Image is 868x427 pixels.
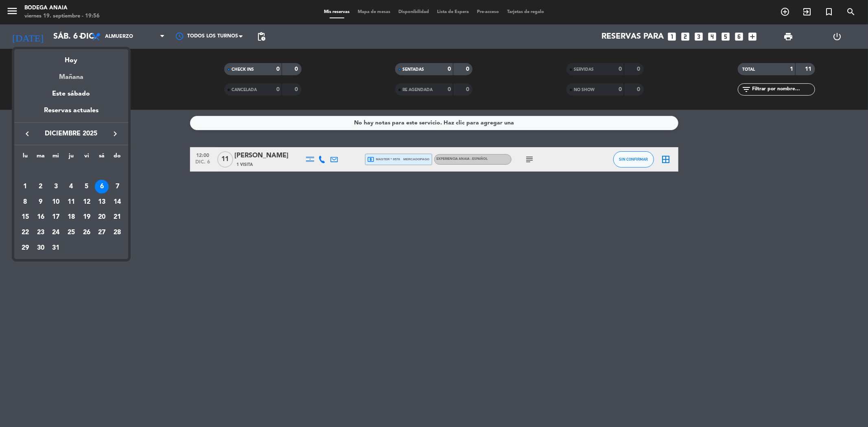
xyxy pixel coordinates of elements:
div: 22 [18,226,32,240]
div: 10 [49,195,63,209]
td: 5 de diciembre de 2025 [79,179,94,194]
div: 13 [95,195,109,209]
div: 26 [80,226,94,240]
th: jueves [63,151,79,164]
th: domingo [109,151,125,164]
td: 8 de diciembre de 2025 [17,194,33,210]
td: 27 de diciembre de 2025 [94,225,110,240]
div: 4 [64,180,78,194]
div: 16 [34,210,48,224]
i: keyboard_arrow_left [22,129,32,139]
td: 7 de diciembre de 2025 [109,179,125,194]
td: 31 de diciembre de 2025 [48,240,63,256]
button: keyboard_arrow_left [20,129,35,139]
div: 8 [18,195,32,209]
td: 2 de diciembre de 2025 [33,179,48,194]
td: 28 de diciembre de 2025 [109,225,125,240]
td: 3 de diciembre de 2025 [48,179,63,194]
div: 20 [95,210,109,224]
div: 7 [110,180,124,194]
td: 14 de diciembre de 2025 [109,194,125,210]
td: 25 de diciembre de 2025 [63,225,79,240]
div: 5 [80,180,94,194]
div: 17 [49,210,63,224]
td: 1 de diciembre de 2025 [17,179,33,194]
td: 19 de diciembre de 2025 [79,210,94,225]
div: 6 [95,180,109,194]
div: 28 [110,226,124,240]
div: 2 [34,180,48,194]
div: 9 [34,195,48,209]
td: 23 de diciembre de 2025 [33,225,48,240]
div: Mañana [14,66,128,83]
td: 24 de diciembre de 2025 [48,225,63,240]
div: 25 [64,226,78,240]
th: sábado [94,151,110,164]
td: 15 de diciembre de 2025 [17,210,33,225]
th: viernes [79,151,94,164]
div: Este sábado [14,83,128,105]
td: 12 de diciembre de 2025 [79,194,94,210]
td: 9 de diciembre de 2025 [33,194,48,210]
div: Hoy [14,49,128,66]
button: keyboard_arrow_right [108,129,122,139]
div: 21 [110,210,124,224]
td: 22 de diciembre de 2025 [17,225,33,240]
th: miércoles [48,151,63,164]
div: 24 [49,226,63,240]
div: 27 [95,226,109,240]
td: 16 de diciembre de 2025 [33,210,48,225]
div: 14 [110,195,124,209]
div: 30 [34,241,48,255]
span: diciembre 2025 [35,129,108,139]
i: keyboard_arrow_right [110,129,120,139]
div: 29 [18,241,32,255]
div: 12 [80,195,94,209]
td: 17 de diciembre de 2025 [48,210,63,225]
td: 18 de diciembre de 2025 [63,210,79,225]
div: 23 [34,226,48,240]
div: 15 [18,210,32,224]
th: lunes [17,151,33,164]
td: 21 de diciembre de 2025 [109,210,125,225]
div: 31 [49,241,63,255]
div: 3 [49,180,63,194]
td: 29 de diciembre de 2025 [17,240,33,256]
td: 30 de diciembre de 2025 [33,240,48,256]
th: martes [33,151,48,164]
td: DIC. [17,164,125,179]
div: 19 [80,210,94,224]
td: 11 de diciembre de 2025 [63,194,79,210]
div: Reservas actuales [14,105,128,122]
td: 6 de diciembre de 2025 [94,179,110,194]
td: 10 de diciembre de 2025 [48,194,63,210]
td: 20 de diciembre de 2025 [94,210,110,225]
td: 13 de diciembre de 2025 [94,194,110,210]
div: 1 [18,180,32,194]
td: 4 de diciembre de 2025 [63,179,79,194]
div: 18 [64,210,78,224]
div: 11 [64,195,78,209]
td: 26 de diciembre de 2025 [79,225,94,240]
